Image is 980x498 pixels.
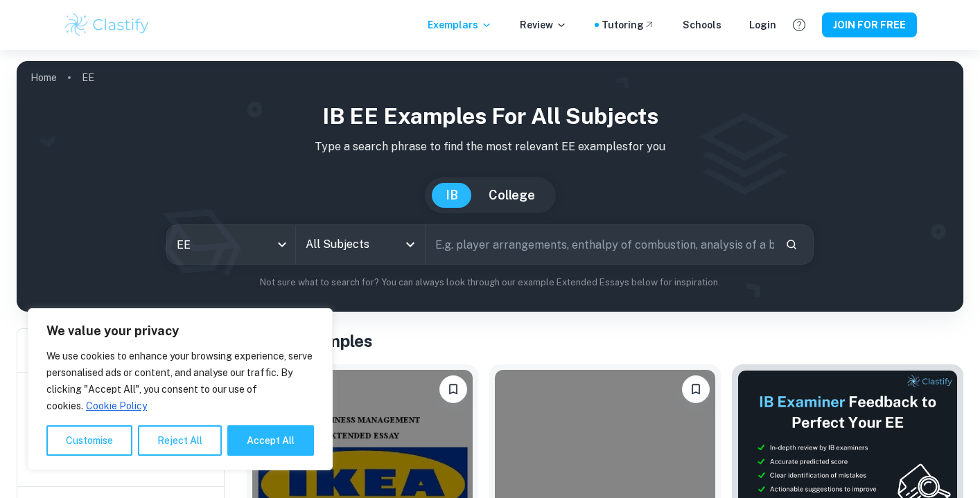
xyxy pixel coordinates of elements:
button: Help and Feedback [787,13,811,37]
button: Open [401,235,420,254]
button: Reject All [138,425,222,456]
p: EE [82,70,94,85]
a: Tutoring [602,17,655,33]
button: Please log in to bookmark exemplars [439,375,467,403]
button: College [475,183,549,208]
p: We use cookies to enhance your browsing experience, serve personalised ads or content, and analys... [46,348,314,414]
a: Home [30,68,57,87]
p: Not sure what to search for? You can always look through our example Extended Essays below for in... [28,276,952,290]
button: Customise [46,425,132,456]
div: EE [167,225,295,264]
button: Accept All [227,425,314,456]
div: We value your privacy [28,308,333,470]
button: IB [432,183,472,208]
a: Cookie Policy [85,400,148,412]
h1: All EE Examples [247,328,963,353]
p: We value your privacy [46,323,314,339]
p: Review [520,17,567,33]
a: Schools [683,17,721,33]
button: Please log in to bookmark exemplars [682,375,710,403]
h1: IB EE examples for all subjects [28,100,952,133]
p: Type a search phrase to find the most relevant EE examples for you [28,139,952,155]
a: Login [749,17,776,33]
img: Clastify logo [63,11,151,39]
button: JOIN FOR FREE [822,12,917,37]
button: Search [780,233,803,256]
img: profile cover [17,61,963,312]
input: E.g. player arrangements, enthalpy of combustion, analysis of a big city... [426,225,774,264]
p: Exemplars [428,17,492,33]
